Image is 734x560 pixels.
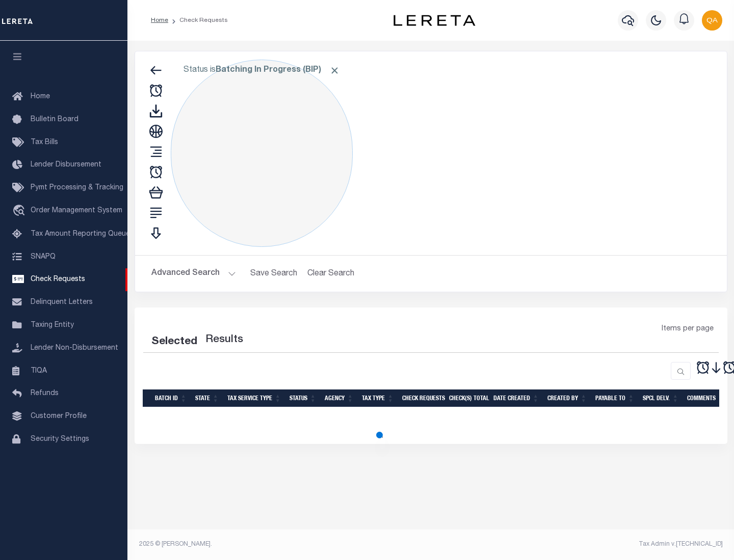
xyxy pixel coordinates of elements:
[12,205,29,218] i: travel_explore
[31,116,78,123] span: Bulletin Board
[31,93,50,100] span: Home
[321,389,358,407] th: Agency
[31,413,87,420] span: Customer Profile
[223,389,285,407] th: Tax Service Type
[394,15,475,26] img: logo-dark.svg
[31,390,59,397] span: Refunds
[398,389,445,407] th: Check Requests
[438,540,723,549] div: Tax Admin v.[TECHNICAL_ID]
[31,276,85,283] span: Check Requests
[191,389,223,407] th: State
[216,66,340,74] b: Batching In Progress (BIP)
[639,389,683,407] th: Spcl Delv.
[205,332,243,348] label: Results
[151,264,236,284] button: Advanced Search
[151,334,197,350] div: Selected
[31,207,122,214] span: Order Management System
[285,389,321,407] th: Status
[168,16,228,25] li: Check Requests
[329,65,340,76] span: Click to Remove
[662,324,714,335] span: Items per page
[303,264,359,284] button: Clear Search
[132,540,431,549] div: 2025 © [PERSON_NAME].
[31,322,74,329] span: Taxing Entity
[31,253,56,260] span: SNAPQ
[31,299,93,306] span: Delinquent Letters
[489,389,543,407] th: Date Created
[171,60,353,247] div: Click to Edit
[683,389,729,407] th: Comments
[591,389,639,407] th: Payable To
[445,389,489,407] th: Check(s) Total
[31,139,58,146] span: Tax Bills
[31,345,118,352] span: Lender Non-Disbursement
[31,367,47,374] span: TIQA
[31,231,130,238] span: Tax Amount Reporting Queue
[358,389,398,407] th: Tax Type
[31,184,123,191] span: Pymt Processing & Tracking
[244,264,303,284] button: Save Search
[543,389,591,407] th: Created By
[702,10,722,31] img: svg+xml;base64,PHN2ZyB4bWxucz0iaHR0cDovL3d3dy53My5vcmcvMjAwMC9zdmciIHBvaW50ZXItZXZlbnRzPSJub25lIi...
[151,17,168,23] a: Home
[151,389,191,407] th: Batch Id
[31,161,101,169] span: Lender Disbursement
[31,436,89,443] span: Security Settings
